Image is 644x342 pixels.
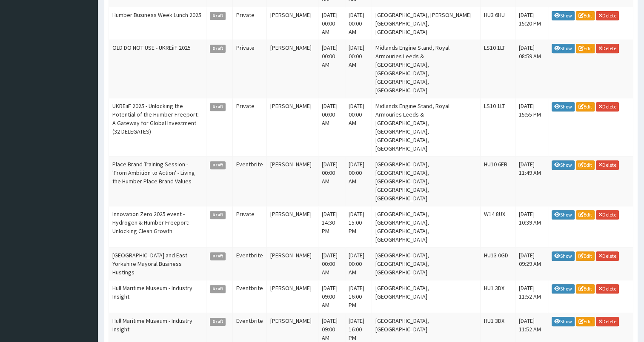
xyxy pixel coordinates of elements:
[109,7,206,40] td: Humber Business Week Lunch 2025
[210,252,226,260] span: Draft
[318,280,345,313] td: [DATE] 09:00 AM
[345,280,372,313] td: [DATE] 16:00 PM
[596,102,619,111] a: Delete
[210,318,226,325] span: Draft
[596,11,619,20] a: Delete
[576,102,595,111] a: Edit
[480,280,515,313] td: HU1 3DX
[596,251,619,261] a: Delete
[210,12,226,20] span: Draft
[266,248,318,280] td: [PERSON_NAME]
[372,98,480,157] td: Midlands Engine Stand, Royal Armouries Leeds & [GEOGRAPHIC_DATA], [GEOGRAPHIC_DATA], [GEOGRAPHIC_...
[266,280,318,313] td: [PERSON_NAME]
[345,7,372,40] td: [DATE] 00:00 AM
[232,40,266,98] td: Private
[552,317,575,326] a: Show
[109,40,206,98] td: OLD DO NOT USE - UKREiiF 2025
[210,45,226,52] span: Draft
[552,11,575,20] a: Show
[372,40,480,98] td: Midlands Engine Stand, Royal Armouries Leeds & [GEOGRAPHIC_DATA], [GEOGRAPHIC_DATA], [GEOGRAPHIC_...
[372,7,480,40] td: [GEOGRAPHIC_DATA], [PERSON_NAME][GEOGRAPHIC_DATA], [GEOGRAPHIC_DATA]
[232,7,266,40] td: Private
[372,280,480,313] td: [GEOGRAPHIC_DATA], [GEOGRAPHIC_DATA]
[109,280,206,313] td: Hull Maritime Museum - Industry Insight
[576,317,595,326] a: Edit
[552,284,575,294] a: Show
[480,157,515,206] td: HU10 6EB
[480,98,515,157] td: LS10 1LT
[318,157,345,206] td: [DATE] 00:00 AM
[318,98,345,157] td: [DATE] 00:00 AM
[576,210,595,219] a: Edit
[318,40,345,98] td: [DATE] 00:00 AM
[109,98,206,157] td: UKREiiF 2025 - Unlocking the Potential of the Humber Freeport: A Gateway for Global Investment (3...
[345,40,372,98] td: [DATE] 00:00 AM
[318,248,345,280] td: [DATE] 00:00 AM
[318,7,345,40] td: [DATE] 00:00 AM
[480,40,515,98] td: LS10 1LT
[552,251,575,261] a: Show
[515,280,548,313] td: [DATE] 11:52 AM
[210,103,226,111] span: Draft
[372,206,480,248] td: [GEOGRAPHIC_DATA], [GEOGRAPHIC_DATA], [GEOGRAPHIC_DATA], [GEOGRAPHIC_DATA]
[266,206,318,248] td: [PERSON_NAME]
[210,285,226,293] span: Draft
[515,157,548,206] td: [DATE] 11:49 AM
[210,211,226,219] span: Draft
[109,206,206,248] td: Innovation Zero 2025 event - Hydrogen & Humber Freeport: Unlocking Clean Growth
[515,7,548,40] td: [DATE] 15:20 PM
[345,98,372,157] td: [DATE] 00:00 AM
[596,317,619,326] a: Delete
[576,11,595,20] a: Edit
[372,248,480,280] td: [GEOGRAPHIC_DATA], [GEOGRAPHIC_DATA], [GEOGRAPHIC_DATA]
[480,7,515,40] td: HU3 6HU
[109,157,206,206] td: Place Brand Training Session - 'From Ambition to Action' - Living the Humber Place Brand Values
[232,157,266,206] td: Eventbrite
[576,284,595,294] a: Edit
[596,210,619,219] a: Delete
[515,206,548,248] td: [DATE] 10:39 AM
[318,206,345,248] td: [DATE] 14:30 PM
[552,44,575,53] a: Show
[232,98,266,157] td: Private
[232,206,266,248] td: Private
[552,102,575,111] a: Show
[232,280,266,313] td: Eventbrite
[480,248,515,280] td: HU13 0GD
[266,7,318,40] td: [PERSON_NAME]
[345,157,372,206] td: [DATE] 00:00 AM
[576,44,595,53] a: Edit
[109,248,206,280] td: [GEOGRAPHIC_DATA] and East Yorkshire Mayoral Business Hustings
[576,251,595,261] a: Edit
[345,206,372,248] td: [DATE] 15:00 PM
[552,210,575,219] a: Show
[596,284,619,294] a: Delete
[552,160,575,170] a: Show
[266,98,318,157] td: [PERSON_NAME]
[515,40,548,98] td: [DATE] 08:59 AM
[576,160,595,170] a: Edit
[232,248,266,280] td: Eventbrite
[480,206,515,248] td: W14 8UX
[266,157,318,206] td: [PERSON_NAME]
[515,248,548,280] td: [DATE] 09:29 AM
[372,157,480,206] td: [GEOGRAPHIC_DATA], [GEOGRAPHIC_DATA], [GEOGRAPHIC_DATA], [GEOGRAPHIC_DATA], [GEOGRAPHIC_DATA]
[345,248,372,280] td: [DATE] 00:00 AM
[266,40,318,98] td: [PERSON_NAME]
[515,98,548,157] td: [DATE] 15:55 PM
[210,161,226,169] span: Draft
[596,44,619,53] a: Delete
[596,160,619,170] a: Delete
